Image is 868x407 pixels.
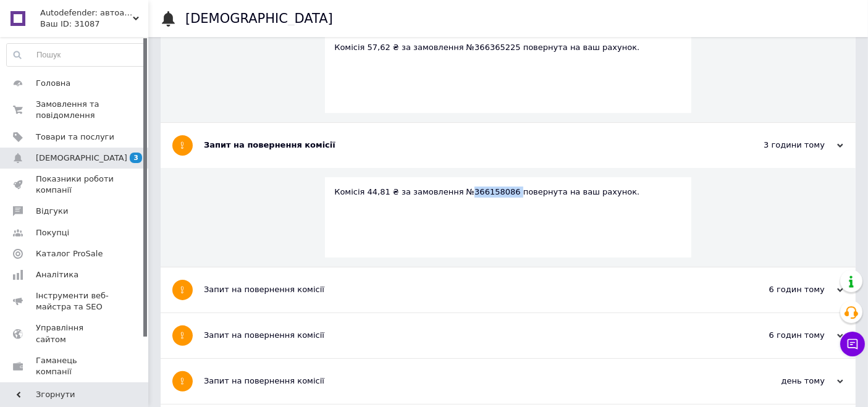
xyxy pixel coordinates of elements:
[36,322,114,345] span: Управління сайтом
[334,42,682,53] div: Комісія 57,62 ₴ за замовлення №366365225 повернута на ваш рахунок.
[204,330,720,341] div: Запит на повернення комісії
[36,227,69,238] span: Покупці
[334,187,682,198] div: Комісія 44,81 ₴ за замовлення №366158086 повернута на ваш рахунок.
[36,206,68,217] span: Відгуки
[204,284,720,295] div: Запит на повернення комісії
[36,99,114,121] span: Замовлення та повідомлення
[36,174,114,196] span: Показники роботи компанії
[130,153,142,163] span: 3
[720,284,843,295] div: 6 годин тому
[40,19,148,30] div: Ваш ID: 31087
[36,269,78,280] span: Аналітика
[204,376,720,387] div: Запит на повернення комісії
[36,78,70,89] span: Головна
[204,140,720,151] div: Запит на повернення комісії
[40,7,133,19] span: Autodefender: автоаксесуари, автозапчастини
[840,332,865,356] button: Чат з покупцем
[720,376,843,387] div: день тому
[7,44,145,66] input: Пошук
[36,355,114,377] span: Гаманець компанії
[36,132,114,143] span: Товари та послуги
[185,11,333,26] h1: [DEMOGRAPHIC_DATA]
[36,248,103,259] span: Каталог ProSale
[36,153,127,164] span: [DEMOGRAPHIC_DATA]
[720,140,843,151] div: 3 години тому
[36,290,114,313] span: Інструменти веб-майстра та SEO
[720,330,843,341] div: 6 годин тому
